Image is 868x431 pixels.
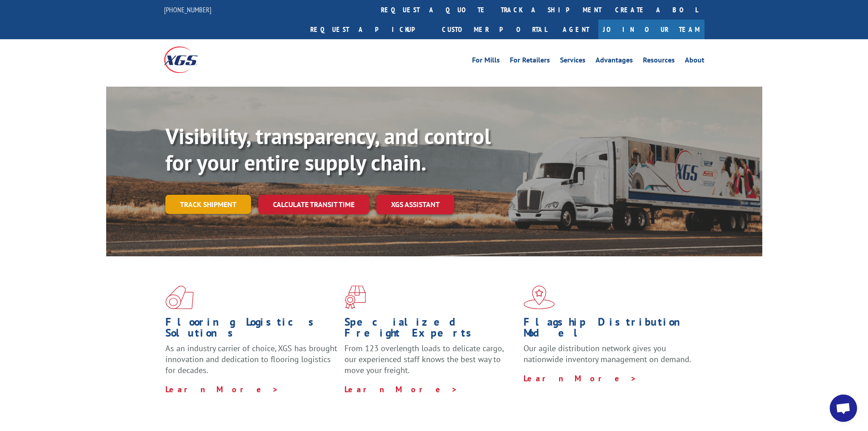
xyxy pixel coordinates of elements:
[303,20,435,39] a: Request a pickup
[643,57,675,67] a: Resources
[344,384,458,395] a: Learn More >
[165,317,338,343] h1: Flooring Logistics Solutions
[524,286,555,309] img: xgs-icon-flagship-distribution-model-red
[165,122,491,177] b: Visibility, transparency, and control for your entire supply chain.
[830,395,857,422] a: Open chat
[344,286,366,309] img: xgs-icon-focused-on-flooring-red
[510,57,550,67] a: For Retailers
[258,195,369,214] a: Calculate transit time
[165,384,279,395] a: Learn More >
[164,5,211,14] a: [PHONE_NUMBER]
[524,317,696,343] h1: Flagship Distribution Model
[472,57,500,67] a: For Mills
[165,286,194,309] img: xgs-icon-total-supply-chain-intelligence-red
[524,343,691,364] span: Our agile distribution network gives you nationwide inventory management on demand.
[685,57,704,67] a: About
[560,57,586,67] a: Services
[524,373,637,384] a: Learn More >
[596,57,633,67] a: Advantages
[435,20,554,39] a: Customer Portal
[598,20,704,39] a: Join Our Team
[376,195,454,214] a: XGS ASSISTANT
[554,20,598,39] a: Agent
[165,343,337,375] span: As an industry carrier of choice, XGS has brought innovation and dedication to flooring logistics...
[165,195,251,214] a: Track shipment
[344,317,517,343] h1: Specialized Freight Experts
[344,343,517,384] p: From 123 overlength loads to delicate cargo, our experienced staff knows the best way to move you...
